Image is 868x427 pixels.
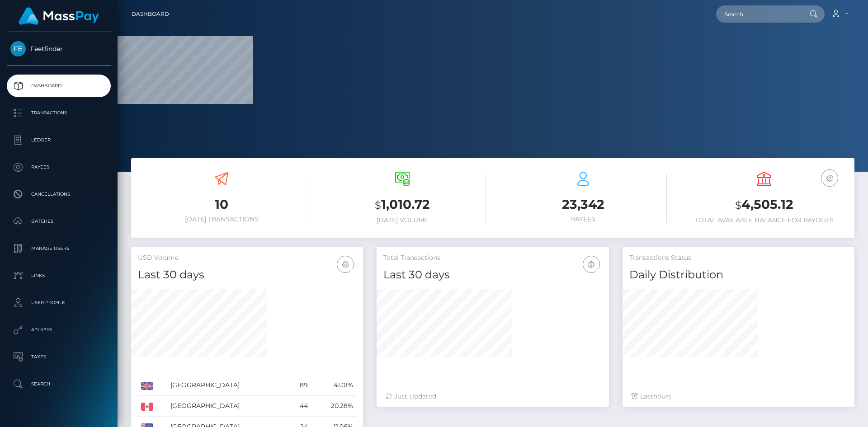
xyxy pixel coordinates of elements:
p: Batches [10,215,107,228]
h6: [DATE] Volume [319,216,486,224]
p: Manage Users [10,242,107,255]
h6: Total Available Balance for Payouts [680,216,848,224]
h6: Payees [500,216,667,223]
p: API Keys [10,323,107,337]
span: Feetfinder [7,45,111,53]
p: Dashboard [10,79,107,93]
a: Cancellations [7,183,111,206]
a: Search [7,373,111,395]
h3: 1,010.72 [319,196,486,214]
a: Dashboard [132,5,169,23]
a: Dashboard [7,75,111,97]
img: MassPay Logo [19,7,99,25]
td: [GEOGRAPHIC_DATA] [167,375,288,396]
p: Transactions [10,106,107,120]
td: [GEOGRAPHIC_DATA] [167,396,288,417]
small: $ [735,199,741,211]
td: 44 [288,396,311,417]
h5: USD Volume [138,253,356,263]
h4: Last 30 days [138,267,356,283]
p: Ledger [10,133,107,147]
small: $ [375,199,381,211]
div: Just Updated [386,392,599,401]
p: Search [10,377,107,391]
td: 41.01% [311,375,357,396]
a: Transactions [7,102,111,124]
img: Feetfinder [10,41,26,56]
h5: Transactions Status [629,253,848,263]
h3: 4,505.12 [680,196,848,214]
h4: Daily Distribution [629,267,848,283]
a: Ledger [7,129,111,151]
a: Manage Users [7,237,111,260]
a: Batches [7,210,111,233]
img: CA.png [141,403,153,411]
p: Cancellations [10,188,107,201]
div: Last hours [632,392,845,401]
h3: 10 [138,196,305,213]
h5: Total Transactions [383,253,602,263]
h4: Last 30 days [383,267,602,283]
a: Payees [7,156,111,178]
h3: 23,342 [500,196,667,213]
h6: [DATE] Transactions [138,216,305,223]
input: Search... [716,5,801,23]
td: 89 [288,375,311,396]
a: API Keys [7,319,111,341]
a: User Profile [7,291,111,314]
a: Taxes [7,346,111,368]
p: Links [10,269,107,282]
img: GB.png [141,382,153,390]
a: Links [7,264,111,287]
p: Payees [10,160,107,174]
p: User Profile [10,296,107,310]
p: Taxes [10,350,107,364]
td: 20.28% [311,396,357,417]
